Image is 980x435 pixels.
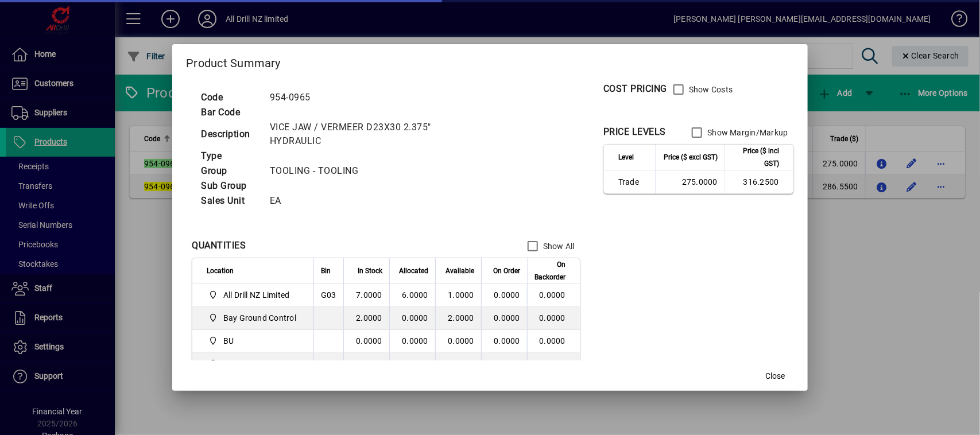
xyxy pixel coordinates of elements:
span: Close [766,370,785,382]
span: Allocated [399,265,428,277]
span: CO8 [207,357,301,371]
td: Type [195,149,264,164]
td: Group [195,164,264,178]
td: 0.0000 [527,353,580,376]
span: Bay Ground Control [223,312,297,324]
td: 0.0000 [389,307,435,330]
span: Price ($ excl GST) [664,151,718,164]
td: 6.0000 [389,284,435,307]
div: PRICE LEVELS [603,125,666,139]
td: 0.0000 [527,284,580,307]
td: 954-0965 [264,90,473,105]
td: 0.0000 [389,353,435,376]
label: Show All [541,240,575,252]
td: G03 [313,284,343,307]
div: QUANTITIES [192,239,246,253]
span: All Drill NZ Limited [223,289,290,301]
span: All Drill NZ Limited [207,288,301,302]
td: 316.2500 [725,170,793,193]
span: CO8 [223,358,239,370]
td: 0.0000 [389,330,435,353]
span: Bay Ground Control [207,311,301,325]
span: Level [618,151,634,164]
td: Bar Code [195,105,264,120]
span: Price ($ incl GST) [732,145,779,170]
span: Trade [618,176,649,188]
span: 0.0000 [494,359,520,368]
td: 2.0000 [435,307,481,330]
button: Close [757,366,794,386]
td: 0.0000 [343,330,389,353]
label: Show Margin/Markup [705,127,788,138]
td: 275.0000 [656,170,725,193]
td: 2.0000 [435,353,481,376]
span: Bin [321,265,331,277]
td: VICE JAW / VERMEER D23X30 2.375" HYDRAULIC [264,120,473,149]
span: 0.0000 [494,336,520,345]
td: 7.0000 [343,284,389,307]
td: 0.0000 [527,307,580,330]
td: Sub Group [195,178,264,193]
span: In Stock [358,265,382,277]
td: Sales Unit [195,193,264,208]
td: 2.0000 [343,307,389,330]
td: 0.0000 [435,330,481,353]
td: 1.0000 [435,284,481,307]
span: On Order [493,265,520,277]
span: BU [223,335,234,347]
span: BU [207,334,301,348]
td: 0.0000 [527,330,580,353]
td: TOOLING - TOOLING [264,164,473,178]
td: EA [264,193,473,208]
label: Show Costs [687,84,733,95]
td: 2.0000 [343,353,389,376]
span: 0.0000 [494,313,520,323]
span: Location [207,265,234,277]
span: Available [446,265,474,277]
div: COST PRICING [603,82,667,96]
h2: Product Summary [172,44,808,77]
td: Description [195,120,264,149]
td: Code [195,90,264,105]
span: 0.0000 [494,290,520,300]
span: On Backorder [534,258,565,283]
